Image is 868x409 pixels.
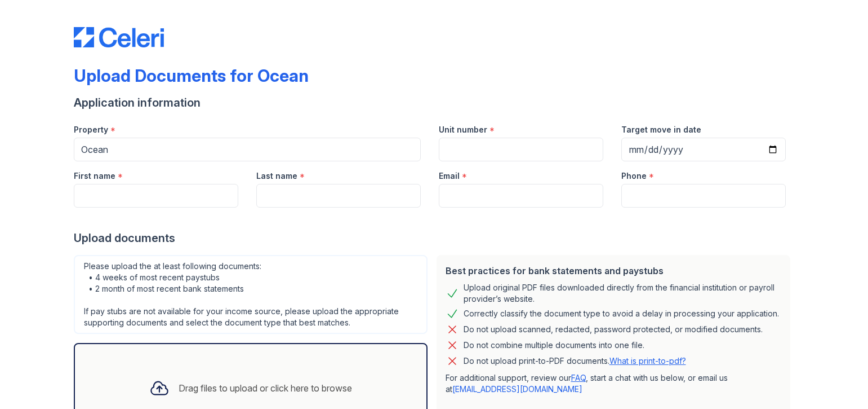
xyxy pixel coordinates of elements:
label: Unit number [439,124,487,135]
div: Please upload the at least following documents: • 4 weeks of most recent paystubs • 2 month of mo... [74,255,428,334]
iframe: chat widget [821,364,857,398]
label: Phone [621,170,647,182]
div: Do not combine multiple documents into one file. [464,338,644,352]
a: [EMAIL_ADDRESS][DOMAIN_NAME] [452,384,582,394]
div: Do not upload scanned, redacted, password protected, or modified documents. [464,323,763,336]
div: Upload documents [74,230,795,246]
a: What is print-to-pdf? [609,356,686,366]
img: CE_Logo_Blue-a8612792a0a2168367f1c8372b55b34899dd931a85d93a1a3d3e32e68fde9ad4.png [74,27,164,47]
div: Upload Documents for Ocean [74,65,309,86]
div: Drag files to upload or click here to browse [179,381,352,395]
p: For additional support, review our , start a chat with us below, or email us at [446,372,781,395]
a: FAQ [571,373,586,382]
div: Correctly classify the document type to avoid a delay in processing your application. [464,307,779,320]
label: Email [439,170,460,182]
p: Do not upload print-to-PDF documents. [464,355,686,367]
label: Last name [256,170,297,182]
div: Application information [74,95,795,111]
label: First name [74,170,115,182]
label: Target move in date [621,124,701,135]
div: Best practices for bank statements and paystubs [446,264,781,278]
label: Property [74,124,108,135]
div: Upload original PDF files downloaded directly from the financial institution or payroll provider’... [464,282,781,305]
